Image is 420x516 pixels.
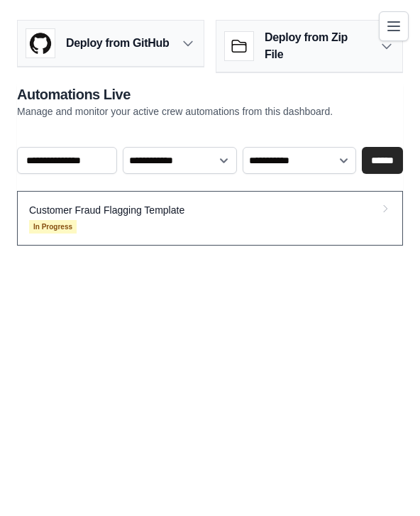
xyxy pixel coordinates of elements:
[29,220,77,234] span: In Progress
[17,191,403,246] a: Customer Fraud Flagging Template In Progress
[26,29,55,57] img: GitHub Logo
[66,35,169,52] h3: Deploy from GitHub
[379,11,409,41] button: Toggle navigation
[17,84,333,104] h2: Automations Live
[17,104,333,119] p: Manage and monitor your active crew automations from this dashboard.
[265,29,368,63] h3: Deploy from Zip File
[29,203,184,217] p: Customer Fraud Flagging Template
